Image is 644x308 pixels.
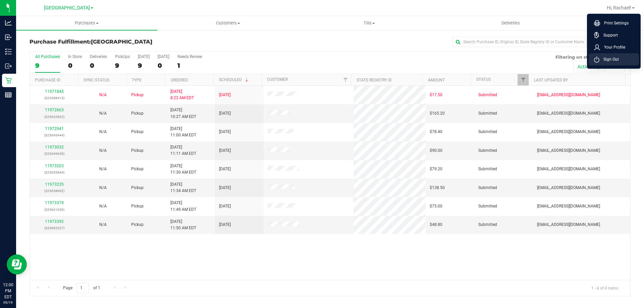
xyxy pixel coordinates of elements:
span: Pickup [131,147,144,154]
span: Customers [158,20,298,26]
button: N/A [99,147,107,154]
span: [GEOGRAPHIC_DATA] [44,5,90,11]
span: [EMAIL_ADDRESS][DOMAIN_NAME] [537,129,600,135]
span: [DATE] 11:00 AM EDT [170,126,196,138]
span: [DATE] [219,203,231,209]
span: [DATE] 11:11 AM EDT [170,144,196,157]
span: Tills [299,20,439,26]
span: $48.80 [430,222,442,228]
inline-svg: Reports [5,91,12,98]
p: (325632802) [34,114,74,120]
span: $78.40 [430,129,442,135]
button: Active only [573,61,604,72]
iframe: Resource center [7,254,27,274]
span: Submitted [478,129,497,135]
span: 1 - 8 of 8 items [586,283,624,293]
inline-svg: Outbound [5,63,12,69]
button: N/A [99,92,107,98]
div: Deliveries [90,54,107,59]
span: [DATE] [219,92,231,98]
span: $90.00 [430,147,442,154]
a: Deliveries [440,16,581,30]
span: Pickup [131,203,144,209]
span: Deliveries [492,20,529,26]
div: 9 [35,62,60,69]
p: (325665227) [34,225,74,231]
span: Not Applicable [99,93,107,97]
span: Not Applicable [99,129,107,134]
p: (325649638) [34,150,74,157]
p: 12:00 PM EDT [3,282,13,300]
button: N/A [99,203,107,209]
span: $75.00 [430,203,442,209]
a: Purchases [16,16,157,30]
div: 0 [158,62,169,69]
span: Hi, Rachael! [607,5,631,10]
li: Sign Out [589,53,639,65]
span: [DATE] [219,129,231,135]
button: N/A [99,185,107,191]
span: $79.20 [430,166,442,172]
span: Purchases [16,20,157,26]
span: Your Profile [600,44,625,51]
button: N/A [99,110,107,117]
span: Filtering on status: [555,54,599,60]
span: Support [599,32,618,39]
div: 9 [138,62,150,69]
span: Submitted [478,166,497,172]
a: Support [594,32,636,39]
span: Sign Out [599,56,619,63]
span: [EMAIL_ADDRESS][DOMAIN_NAME] [537,185,600,191]
span: Pickup [131,92,144,98]
span: Not Applicable [99,222,107,227]
a: 11971845 [45,89,64,94]
span: Not Applicable [99,167,107,171]
a: Status [476,77,491,82]
div: 1 [177,62,202,69]
span: Not Applicable [99,111,107,116]
a: State Registry ID [357,78,392,82]
span: [DATE] [219,185,231,191]
p: 09/19 [3,300,13,305]
span: [DATE] 10:27 AM EDT [170,107,196,120]
span: Not Applicable [99,148,107,153]
button: N/A [99,129,107,135]
span: Pickup [131,129,144,135]
span: $138.50 [430,185,445,191]
div: [DATE] [158,54,169,59]
span: [DATE] 11:34 AM EDT [170,181,196,194]
a: 11972663 [45,108,64,112]
a: Filter [340,74,351,85]
div: In Store [68,54,82,59]
span: $165.20 [430,110,445,117]
span: [EMAIL_ADDRESS][DOMAIN_NAME] [537,166,600,172]
a: Tills [299,16,440,30]
span: Page of 1 [57,283,106,293]
a: Customers [157,16,299,30]
div: All Purchases [35,54,60,59]
span: Print Settings [600,20,629,26]
span: Submitted [478,92,497,98]
p: (325661636) [34,206,74,213]
span: Submitted [478,110,497,117]
div: Needs Review [177,54,202,59]
p: (325588413) [34,95,74,101]
span: $17.50 [430,92,442,98]
span: Submitted [478,203,497,209]
span: [DATE] [219,222,231,228]
button: N/A [99,166,107,172]
span: Pickup [131,185,144,191]
span: Pickup [131,222,144,228]
span: Submitted [478,222,497,228]
div: 0 [68,62,82,69]
button: N/A [99,222,107,228]
a: Scheduled [219,77,250,82]
a: Sync Status [84,78,109,82]
span: [DATE] 11:30 AM EDT [170,163,196,176]
a: Ordered [171,78,188,82]
p: (325645444) [34,132,74,138]
p: (325655844) [34,169,74,176]
span: [EMAIL_ADDRESS][DOMAIN_NAME] [537,147,600,154]
a: Type [132,78,142,82]
p: (325658662) [34,188,74,194]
